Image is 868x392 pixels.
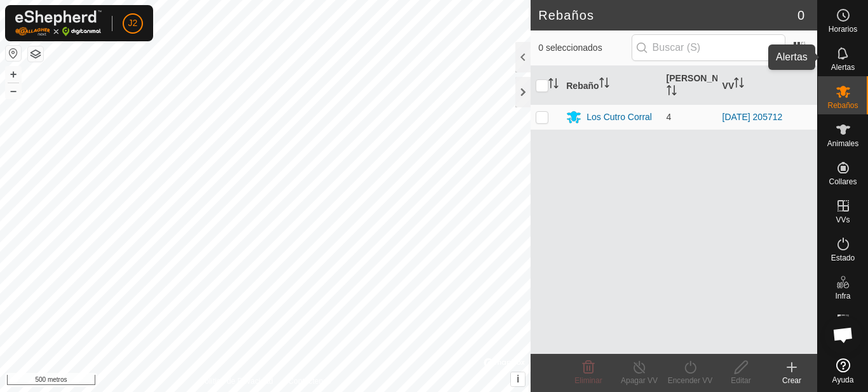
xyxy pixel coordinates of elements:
[667,87,677,97] p-sorticon: Activar para ordenar
[832,375,854,384] font: Ayuda
[667,112,672,122] font: 4
[632,34,785,61] input: Buscar (S)
[288,377,331,386] font: Contáctenos
[288,375,331,387] a: Contáctenos
[824,316,862,354] div: Chat abierto
[599,79,609,90] p-sorticon: Activar para ordenar
[538,8,594,22] font: Rebaños
[667,73,741,83] font: [PERSON_NAME]
[782,376,801,385] font: Crear
[818,353,868,389] a: Ayuda
[835,292,850,301] font: Infra
[517,374,519,384] font: i
[200,377,273,386] font: Política de Privacidad
[10,67,17,81] font: +
[511,372,525,386] button: i
[28,46,43,62] button: Capas del Mapa
[831,253,855,262] font: Estado
[574,376,602,385] font: Eliminar
[734,79,744,90] p-sorticon: Activar para ordenar
[6,46,21,61] button: Restablecer Mapa
[10,84,17,97] font: –
[722,80,735,90] font: VV
[538,43,602,53] font: 0 seleccionados
[6,67,21,82] button: +
[797,8,804,22] font: 0
[836,215,850,224] font: VVs
[566,80,599,90] font: Rebaño
[827,101,858,110] font: Rebaños
[15,10,102,36] img: Logotipo de Gallagher
[829,177,857,186] font: Collares
[731,376,750,385] font: Editar
[668,376,713,385] font: Encender VV
[6,83,21,98] button: –
[829,25,857,34] font: Horarios
[722,112,783,122] a: [DATE] 205712
[587,112,652,122] font: Los Cutro Corral
[200,375,273,387] a: Política de Privacidad
[621,376,658,385] font: Apagar VV
[548,80,559,90] p-sorticon: Activar para ordenar
[128,18,138,28] font: J2
[827,139,858,148] font: Animales
[831,63,855,72] font: Alertas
